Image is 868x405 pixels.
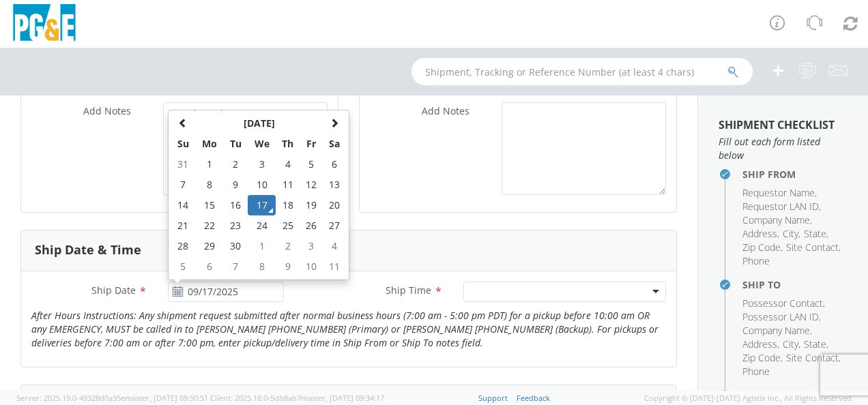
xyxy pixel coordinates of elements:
span: Phone [742,254,770,267]
td: 2 [224,154,248,175]
td: 7 [224,256,248,277]
td: 3 [248,154,276,175]
a: Feedback [517,393,550,403]
td: 17 [248,195,276,215]
span: Ship Time [386,284,431,297]
td: 25 [276,215,300,236]
td: 21 [171,215,195,236]
td: 8 [195,175,224,195]
h4: Ship To [742,280,848,290]
strong: Shipment Checklist [719,117,835,132]
span: State [804,227,826,240]
li: , [804,227,828,241]
td: 12 [300,175,323,195]
span: Phone [742,365,770,378]
span: Next Month [330,118,339,127]
td: 1 [248,236,276,256]
td: 4 [323,236,346,256]
td: 9 [276,256,300,277]
th: Th [276,134,300,154]
td: 3 [300,236,323,256]
td: 24 [248,215,276,236]
span: State [804,337,826,350]
span: Company Name [742,213,810,226]
td: 5 [300,154,323,175]
td: 1 [195,154,224,175]
span: Client: 2025.18.0-5db8ab7 [210,393,384,403]
h3: Ship Date & Time [35,243,141,257]
span: Ship Date [91,284,136,297]
td: 11 [276,175,300,195]
li: , [742,337,779,351]
span: Add Notes [83,104,131,117]
li: , [742,186,817,200]
li: , [742,227,779,241]
span: City [783,337,798,350]
img: pge-logo-06675f144f4cfa6a6814.png [10,4,78,44]
span: City [783,227,798,240]
td: 31 [171,154,195,175]
li: , [742,324,812,337]
td: 9 [224,175,248,195]
span: Server: 2025.19.0-49328d0a35e [16,393,208,403]
span: Address [742,337,777,350]
td: 18 [276,195,300,215]
span: Possessor Contact [742,297,823,310]
span: Possessor LAN ID [742,310,819,323]
input: Shipment, Tracking or Reference Number (at least 4 chars) [411,58,753,85]
td: 4 [276,154,300,175]
a: Support [478,393,508,403]
li: , [783,227,800,241]
td: 10 [300,256,323,277]
td: 20 [323,195,346,215]
td: 2 [276,236,300,256]
td: 7 [171,175,195,195]
td: 6 [195,256,224,277]
span: Add Notes [422,104,469,117]
td: 5 [171,256,195,277]
td: 15 [195,195,224,215]
th: Su [171,134,195,154]
i: After Hours Instructions: Any shipment request submitted after normal business hours (7:00 am - 5... [31,309,659,349]
span: Zip Code [742,241,781,254]
span: Previous Month [178,118,188,127]
span: Fill out each form listed below [719,135,848,162]
td: 30 [224,236,248,256]
th: Mo [195,134,224,154]
li: , [786,351,841,365]
li: , [742,213,812,227]
th: Fr [300,134,323,154]
li: , [783,337,800,351]
span: Site Contact [786,351,839,364]
td: 22 [195,215,224,236]
h4: Ship From [742,169,848,179]
td: 6 [323,154,346,175]
span: Copyright © [DATE]-[DATE] Agistix Inc., All Rights Reserved [644,393,852,404]
td: 16 [224,195,248,215]
li: , [804,337,828,351]
td: 14 [171,195,195,215]
span: master, [DATE] 09:50:51 [125,393,208,403]
th: Select Month [195,113,323,134]
td: 8 [248,256,276,277]
li: , [742,351,783,365]
span: Zip Code [742,351,781,364]
td: 27 [323,215,346,236]
th: Tu [224,134,248,154]
li: , [742,310,821,324]
li: , [742,200,821,213]
td: 23 [224,215,248,236]
th: Sa [323,134,346,154]
li: , [742,241,783,254]
span: Company Name [742,324,810,337]
li: , [786,241,841,254]
td: 10 [248,175,276,195]
span: Site Contact [786,241,839,254]
span: Requestor Name [742,186,815,199]
td: 13 [323,175,346,195]
li: , [742,297,825,310]
td: 29 [195,236,224,256]
td: 26 [300,215,323,236]
td: 28 [171,236,195,256]
span: master, [DATE] 09:34:17 [301,393,384,403]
